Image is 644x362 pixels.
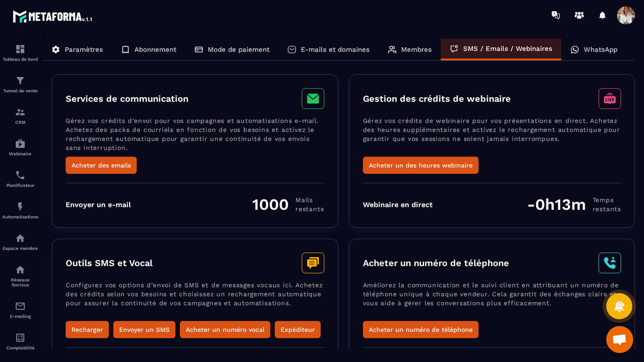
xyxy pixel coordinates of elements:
p: Réseaux Sociaux [2,277,38,287]
p: Tableau de bord [2,57,38,62]
div: Envoyer un e-mail [66,200,131,209]
h3: Services de communication [66,93,188,104]
img: automations [15,138,26,149]
a: automationsautomationsEspace membre [2,226,38,258]
p: Gérez vos crédits d’envoi pour vos campagnes et automatisations e-mail. Achetez des packs de cour... [66,116,324,157]
button: Acheter des emails [66,157,137,174]
a: automationsautomationsWebinaire [2,131,38,163]
a: schedulerschedulerPlanificateur [2,163,38,195]
button: Expéditeur [275,321,321,338]
p: Comptabilité [2,345,38,350]
img: accountant [15,332,26,343]
p: Abonnement [134,45,176,54]
p: Paramètres [65,45,103,54]
h3: Acheter un numéro de téléphone [363,258,509,268]
p: E-mails et domaines [301,45,370,54]
span: Temps [593,195,621,204]
a: social-networksocial-networkRéseaux Sociaux [2,258,38,294]
button: Envoyer un SMS [113,321,175,338]
span: restants [295,204,324,213]
img: email [15,301,26,312]
button: Acheter un numéro de téléphone [363,321,479,338]
img: social-network [15,264,26,275]
a: formationformationTableau de bord [2,37,38,68]
p: Planificateur [2,183,38,188]
p: Améliorez la communication et le suivi client en attribuant un numéro de téléphone unique à chaqu... [363,281,622,321]
p: Espace membre [2,246,38,251]
button: Acheter un des heures webinaire [363,157,479,174]
p: E-mailing [2,314,38,319]
img: logo [13,8,94,24]
div: -0h13m [527,195,621,214]
img: scheduler [15,170,26,181]
img: automations [15,233,26,244]
img: formation [15,44,26,54]
p: CRM [2,120,38,125]
p: Webinaire [2,151,38,156]
a: automationsautomationsAutomatisations [2,195,38,226]
p: Membres [401,45,432,54]
button: Recharger [66,321,109,338]
p: WhatsApp [584,45,617,54]
a: Ouvrir le chat [606,326,633,353]
a: accountantaccountantComptabilité [2,326,38,357]
p: Mode de paiement [208,45,269,54]
div: 1000 [252,195,324,214]
img: formation [15,107,26,118]
span: restants [593,204,621,213]
div: Webinaire en direct [363,200,433,209]
h3: Outils SMS et Vocal [66,258,152,268]
a: formationformationTunnel de vente [2,68,38,100]
p: Automatisations [2,214,38,219]
span: Mails [295,195,324,204]
p: SMS / Emails / Webinaires [463,45,552,53]
img: automations [15,201,26,212]
a: emailemailE-mailing [2,294,38,326]
button: Acheter un numéro vocal [180,321,270,338]
p: Configurez vos options d’envoi de SMS et de messages vocaux ici. Achetez des crédits selon vos be... [66,281,324,321]
h3: Gestion des crédits de webinaire [363,93,511,104]
img: formation [15,75,26,86]
a: formationformationCRM [2,100,38,131]
p: Tunnel de vente [2,88,38,93]
p: Gérez vos crédits de webinaire pour vos présentations en direct. Achetez des heures supplémentair... [363,116,622,157]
